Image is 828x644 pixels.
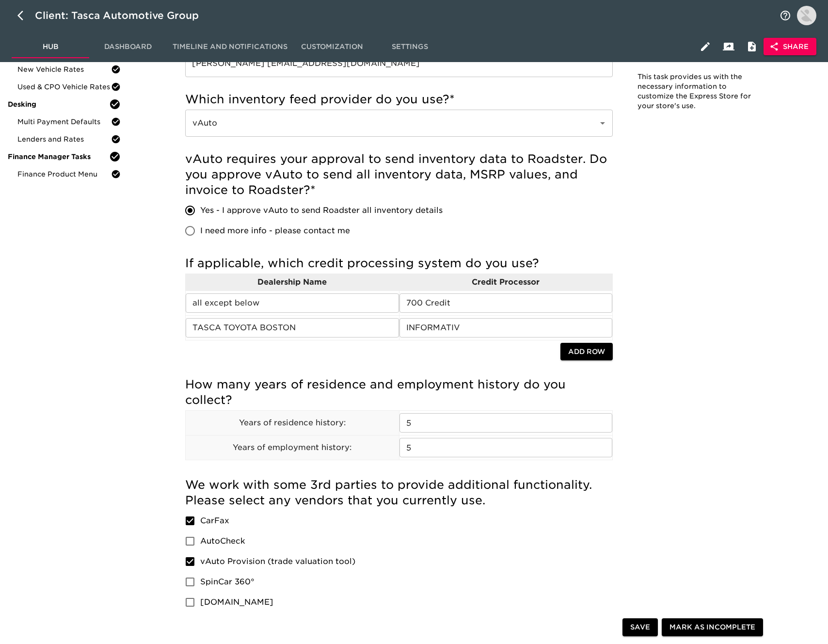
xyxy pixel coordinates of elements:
span: New Vehicle Rates [17,64,111,74]
button: Client View [717,35,740,58]
span: Save [630,622,650,634]
span: CarFax [200,515,229,527]
span: Finance Product Menu [17,169,111,179]
span: SpinCar 360° [200,576,255,588]
p: Years of employment history: [186,442,399,453]
p: Credit Processor [399,276,613,288]
span: Timeline and Notifications [173,41,287,53]
span: Multi Payment Defaults [17,117,111,127]
span: Hub [17,41,83,53]
button: Mark as Incomplete [662,619,763,637]
span: AutoCheck [200,535,245,547]
h5: If applicable, which credit processing system do you use? [185,256,613,271]
span: [DOMAIN_NAME] [200,596,273,608]
h5: We work with some 3rd parties to provide additional functionality. Please select any vendors that... [185,477,613,508]
span: Settings [377,41,443,53]
span: Lenders and Rates [17,134,111,144]
p: This task provides us with the necessary information to customize the Express Store for your stor... [637,72,754,111]
h5: How many years of residence and employment history do you collect? [185,377,613,408]
button: notifications [774,4,797,27]
h5: vAuto requires your approval to send inventory data to Roadster. Do you approve vAuto to send all... [185,151,613,198]
img: Profile [797,6,816,25]
span: Finance Manager Tasks [8,152,109,161]
h5: Which inventory feed provider do you use? [185,92,613,107]
div: Client: Tasca Automotive Group [35,8,212,23]
button: Open [596,116,609,130]
button: Save [622,619,658,637]
button: Edit Hub [694,35,717,58]
span: vAuto Provision (trade valuation tool) [200,556,355,567]
span: Dashboard [95,41,161,53]
span: Share [771,41,809,53]
button: Share [764,38,816,56]
span: Add Row [568,346,605,358]
span: Desking [8,99,109,109]
span: Used & CPO Vehicle Rates [17,82,111,92]
span: Yes - I approve vAuto to send Roadster all inventory details [200,205,443,216]
p: Dealership Name [186,276,399,288]
button: Internal Notes and Comments [740,35,764,58]
span: I need more info - please contact me [200,225,350,237]
button: Add Row [560,343,613,361]
p: Years of residence history: [186,417,399,429]
span: Customization [299,41,365,53]
span: Mark as Incomplete [669,622,755,634]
